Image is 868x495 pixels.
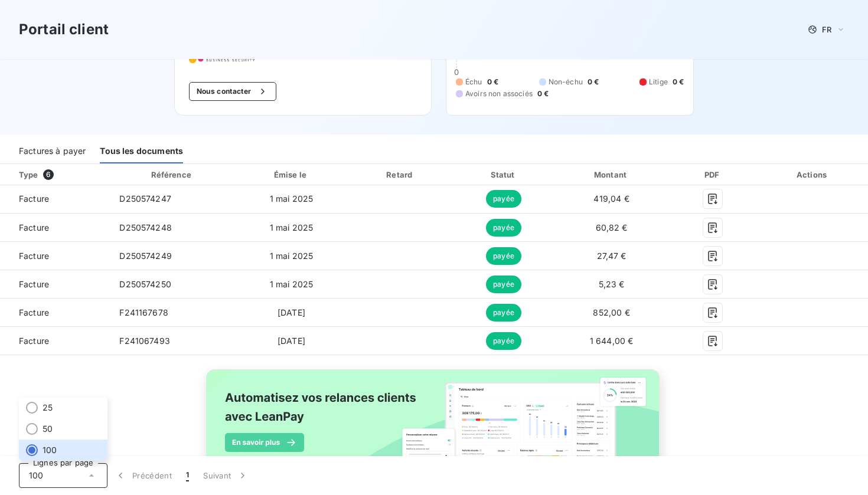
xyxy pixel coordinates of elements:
[278,336,305,346] span: [DATE]
[351,169,451,181] div: Retard
[119,194,171,204] span: D250574247
[486,219,521,237] span: payée
[455,169,553,181] div: Statut
[12,169,107,181] div: Type
[588,77,599,87] span: 0 €
[593,307,629,317] span: 852,00 €
[179,463,196,488] button: 1
[487,77,498,87] span: 0 €
[43,402,53,414] span: 25
[100,139,183,163] div: Tous les documents
[760,169,866,181] div: Actions
[270,251,314,261] span: 1 mai 2025
[151,170,191,179] div: Référence
[549,77,583,87] span: Non-échu
[189,82,276,101] button: Nous contacter
[9,278,100,290] span: Facture
[596,222,628,232] span: 60,82 €
[43,169,54,180] span: 6
[9,335,100,347] span: Facture
[537,88,549,99] span: 0 €
[107,463,179,488] button: Précédent
[673,77,684,87] span: 0 €
[270,194,314,204] span: 1 mai 2025
[486,190,521,208] span: payée
[29,470,43,481] span: 100
[119,251,172,261] span: D250574249
[822,25,831,34] span: FR
[465,77,482,87] span: Échu
[119,222,172,232] span: D250574248
[671,169,755,181] div: PDF
[19,139,86,163] div: Factures à payer
[43,444,57,456] span: 100
[486,332,521,350] span: payée
[278,307,305,317] span: [DATE]
[593,194,629,204] span: 419,04 €
[557,169,665,181] div: Montant
[186,470,189,481] span: 1
[597,251,626,261] span: 27,47 €
[119,307,168,317] span: F241167678
[237,169,346,181] div: Émise le
[486,304,521,322] span: payée
[454,67,459,77] span: 0
[43,423,53,435] span: 50
[270,222,314,232] span: 1 mai 2025
[196,463,256,488] button: Suivant
[649,77,668,87] span: Litige
[9,193,100,205] span: Facture
[599,279,625,289] span: 5,23 €
[465,88,533,99] span: Avoirs non associés
[119,279,171,289] span: D250574250
[9,307,100,319] span: Facture
[590,336,634,346] span: 1 644,00 €
[9,222,100,234] span: Facture
[270,279,314,289] span: 1 mai 2025
[119,336,170,346] span: F241067493
[486,247,521,265] span: payée
[19,19,109,40] h3: Portail client
[9,250,100,262] span: Facture
[486,276,521,293] span: payée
